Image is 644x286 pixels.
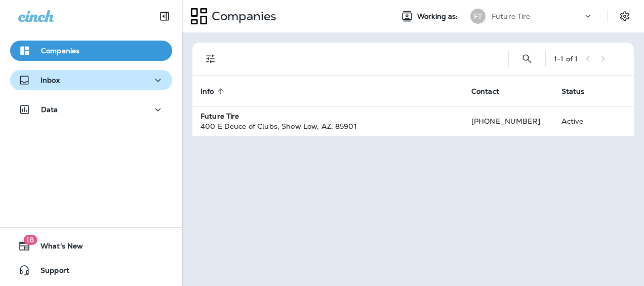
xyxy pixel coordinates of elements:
span: Info [200,87,214,96]
button: Data [10,99,172,120]
strong: Future Tire [200,112,239,121]
span: Working as: [417,12,460,21]
span: 18 [23,235,37,245]
p: Future Tire [492,12,531,20]
span: Info [200,87,227,96]
button: Companies [10,41,172,61]
p: Inbox [41,76,60,84]
p: Companies [208,9,276,24]
span: Status [561,87,598,96]
span: Contact [471,87,499,96]
p: Companies [41,47,79,55]
button: 18What's New [10,236,172,256]
div: 1 - 1 of 1 [554,55,578,63]
div: FT [470,9,486,24]
span: Support [30,266,69,278]
button: Collapse Sidebar [150,6,179,26]
span: Status [561,87,585,96]
button: Search Companies [517,49,537,69]
button: Filters [200,49,221,69]
button: Settings [616,7,634,25]
button: Inbox [10,70,172,90]
span: What's New [30,242,83,254]
span: Contact [471,87,512,96]
div: 400 E Deuce of Clubs , Show Low , AZ , 85901 [200,121,455,131]
button: Support [10,260,172,280]
td: Active [553,106,607,136]
p: Data [41,105,58,114]
td: [PHONE_NUMBER] [463,106,553,136]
